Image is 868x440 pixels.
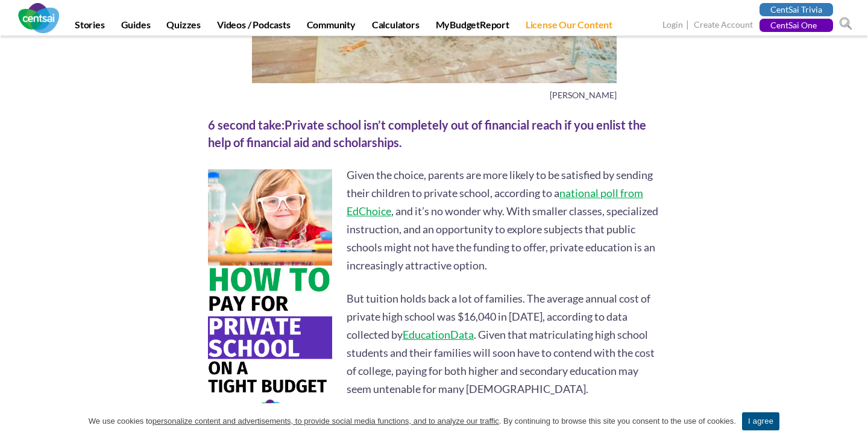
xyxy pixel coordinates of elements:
[208,118,285,132] span: 6 second take:
[300,19,363,36] a: Community
[252,89,617,101] p: [PERSON_NAME]
[429,19,517,36] a: MyBudgetReport
[847,415,859,427] a: I agree
[759,19,833,32] a: CentSai One
[208,166,660,274] p: Given the choice, parents are more likely to be satisfied by sending their children to private sc...
[365,19,427,36] a: Calculators
[662,19,683,32] a: Login
[208,289,660,398] p: But tuition holds back a lot of families. The average annual cost of private high school was $16,...
[208,169,332,418] img: How to Pay for Private School on a Tight Budget
[518,19,620,36] a: License Our Content
[210,19,298,36] a: Videos / Podcasts
[68,19,112,36] a: Stories
[18,3,59,33] img: CentSai
[403,328,474,341] a: EducationData
[159,19,208,36] a: Quizzes
[742,412,779,430] a: I agree
[208,116,660,151] div: Private school isn’t completely out of financial reach if you enlist the help of financial aid an...
[694,19,753,32] a: Create Account
[759,3,833,16] a: CentSai Trivia
[114,19,158,36] a: Guides
[89,415,736,427] span: We use cookies to . By continuing to browse this site you consent to the use of cookies.
[685,18,692,32] span: |
[153,416,499,426] u: personalize content and advertisements, to provide social media functions, and to analyze our tra...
